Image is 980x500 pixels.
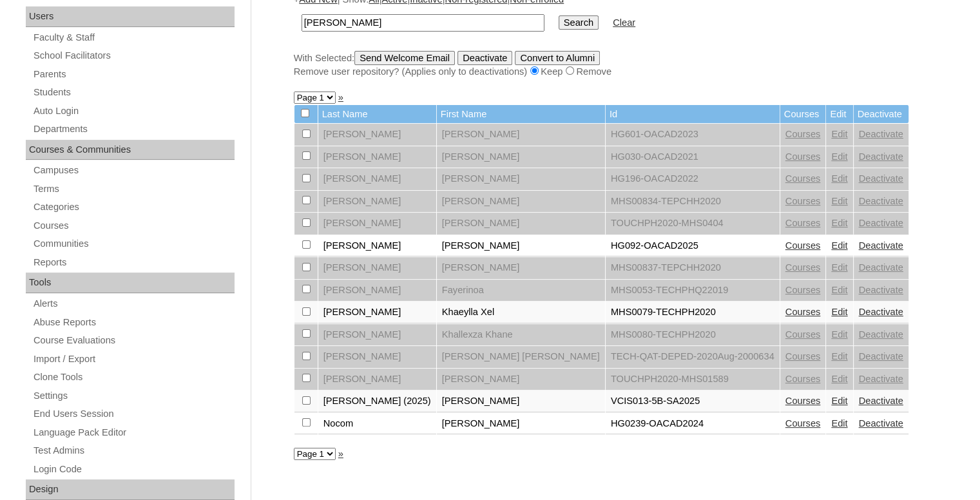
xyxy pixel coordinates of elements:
td: TOUCHPH2020-MHS01589 [606,369,780,390]
a: Students [32,84,235,101]
td: MHS0079-TECHPH2020 [606,302,780,323]
a: Alerts [32,296,235,312]
a: Login Code [32,461,235,477]
td: HG601-OACAD2023 [606,124,780,146]
td: HG092-OACAD2025 [606,235,780,257]
td: [PERSON_NAME] [318,324,436,346]
input: Convert to Alumni [515,51,600,65]
td: Id [606,105,780,124]
a: Courses [785,262,821,273]
a: Edit [831,418,847,428]
td: First Name [437,105,605,124]
td: [PERSON_NAME] [318,280,436,302]
div: Tools [26,273,235,293]
a: Courses [785,218,821,228]
div: With Selected: [294,51,932,79]
div: Users [26,6,235,27]
a: » [338,448,343,459]
a: Clone Tools [32,369,235,385]
a: Courses [785,396,821,406]
a: Edit [831,262,847,273]
a: Terms [32,181,235,197]
td: [PERSON_NAME] [318,346,436,368]
a: Courses [785,196,821,206]
a: End Users Session [32,406,235,422]
td: [PERSON_NAME] [437,413,605,435]
a: Campuses [32,162,235,178]
a: Edit [831,374,847,384]
a: Deactivate [859,374,903,384]
a: Deactivate [859,329,903,340]
td: HG030-OACAD2021 [606,146,780,168]
input: Search [559,15,599,30]
td: MHS0080-TECHPH2020 [606,324,780,346]
a: Edit [831,351,847,361]
td: Deactivate [854,105,908,124]
a: Courses [785,307,821,317]
a: Language Pack Editor [32,425,235,441]
a: Edit [831,307,847,317]
td: [PERSON_NAME] (2025) [318,390,436,412]
a: Categories [32,199,235,215]
td: [PERSON_NAME] [437,257,605,279]
a: Deactivate [859,218,903,228]
a: Departments [32,121,235,137]
a: Abuse Reports [32,314,235,331]
a: Courses [785,351,821,361]
a: Edit [831,173,847,184]
a: Edit [831,240,847,251]
input: Deactivate [457,51,512,65]
a: Deactivate [859,285,903,295]
td: [PERSON_NAME] [318,146,436,168]
a: Deactivate [859,418,903,428]
a: Edit [831,218,847,228]
td: [PERSON_NAME] [437,191,605,213]
td: TOUCHPH2020-MHS0404 [606,213,780,235]
td: [PERSON_NAME] [437,235,605,257]
td: [PERSON_NAME] [437,124,605,146]
td: [PERSON_NAME] [PERSON_NAME] [437,346,605,368]
a: Clear [613,17,635,28]
a: Course Evaluations [32,332,235,349]
a: Courses [785,173,821,184]
a: Faculty & Staff [32,30,235,46]
td: MHS00837-TEPCHH2020 [606,257,780,279]
a: Communities [32,236,235,252]
td: [PERSON_NAME] [318,235,436,257]
div: Courses & Communities [26,140,235,160]
a: Courses [32,218,235,234]
td: [PERSON_NAME] [437,146,605,168]
a: Deactivate [859,307,903,317]
a: Edit [831,285,847,295]
td: [PERSON_NAME] [318,191,436,213]
td: [PERSON_NAME] [437,369,605,390]
div: Design [26,479,235,500]
a: Edit [831,129,847,139]
td: HG196-OACAD2022 [606,168,780,190]
a: Auto Login [32,103,235,119]
a: Courses [785,129,821,139]
a: Courses [785,151,821,162]
td: [PERSON_NAME] [318,168,436,190]
a: Courses [785,329,821,340]
a: Deactivate [859,396,903,406]
a: Deactivate [859,240,903,251]
a: Deactivate [859,351,903,361]
td: Nocom [318,413,436,435]
td: [PERSON_NAME] [318,124,436,146]
a: Edit [831,396,847,406]
td: Edit [826,105,852,124]
td: MHS0053-TECHPHQ22019 [606,280,780,302]
td: Fayerinoa [437,280,605,302]
a: Edit [831,329,847,340]
td: [PERSON_NAME] [437,168,605,190]
td: Khallexza Khane [437,324,605,346]
a: Courses [785,374,821,384]
a: School Facilitators [32,48,235,64]
a: Reports [32,255,235,271]
td: Last Name [318,105,436,124]
td: [PERSON_NAME] [437,213,605,235]
a: Deactivate [859,262,903,273]
a: Deactivate [859,129,903,139]
td: VCIS013-5B-SA2025 [606,390,780,412]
